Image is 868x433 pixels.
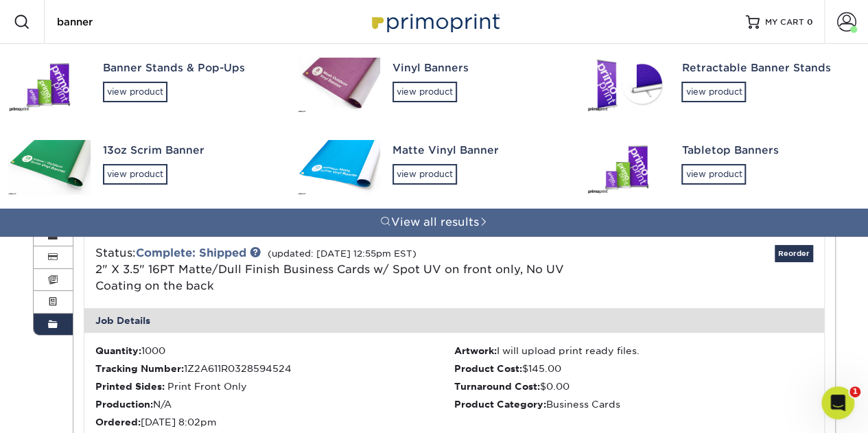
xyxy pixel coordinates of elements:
span: 1Z2A611R0328594524 [184,363,292,374]
div: view product [392,164,457,185]
a: Tabletop Bannersview product [578,126,868,209]
strong: Quantity: [95,345,141,356]
span: 1 [849,386,860,397]
strong: Artwork: [454,345,497,356]
strong: Product Category: [454,399,546,410]
strong: Ordered: [95,417,141,428]
li: Business Cards [454,397,813,411]
img: 13oz Scrim Banner [8,140,91,195]
span: 0 [807,17,813,27]
a: 2" X 3.5" 16PT Matte/Dull Finish Business Cards w/ Spot UV on front only, No UV Coating on the back [95,263,564,292]
div: Tabletop Banners [681,143,852,159]
span: MY CART [765,16,804,28]
small: (updated: [DATE] 12:55pm EST) [268,248,417,259]
div: view product [681,82,746,102]
div: view product [103,82,167,102]
strong: Turnaround Cost: [454,381,540,392]
span: Print Front Only [167,381,247,392]
div: Status: [85,245,577,294]
div: view product [681,164,746,185]
div: view product [103,164,167,185]
div: view product [392,82,457,102]
strong: Product Cost: [454,363,522,374]
a: Reorder [775,245,813,262]
strong: Tracking Number: [95,363,184,374]
a: Complete: Shipped [136,246,246,259]
iframe: Intercom live chat [821,386,854,419]
img: Tabletop Banners [587,140,669,195]
strong: Printed Sides: [95,381,165,392]
img: Banner Stands & Pop-Ups [8,58,91,113]
img: Primoprint [366,7,503,36]
div: 13oz Scrim Banner [103,143,273,159]
div: Matte Vinyl Banner [392,143,563,159]
li: $0.00 [454,379,813,393]
div: Vinyl Banners [392,60,563,76]
li: 1000 [95,344,454,358]
a: Matte Vinyl Bannerview product [290,126,579,209]
a: Retractable Banner Standsview product [578,44,868,126]
strong: Production: [95,399,153,410]
li: [DATE] 8:02pm [95,415,454,429]
img: Matte Vinyl Banner [298,140,380,195]
li: N/A [95,397,454,411]
input: SEARCH PRODUCTS..... [56,14,189,30]
img: Vinyl Banners [298,58,380,113]
div: Banner Stands & Pop-Ups [103,60,273,76]
img: Retractable Banner Stands [587,58,669,113]
a: Vinyl Bannersview product [290,44,579,126]
div: Retractable Banner Stands [681,60,852,76]
li: I will upload print ready files. [454,344,813,358]
li: $145.00 [454,362,813,375]
div: Job Details [84,308,824,333]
